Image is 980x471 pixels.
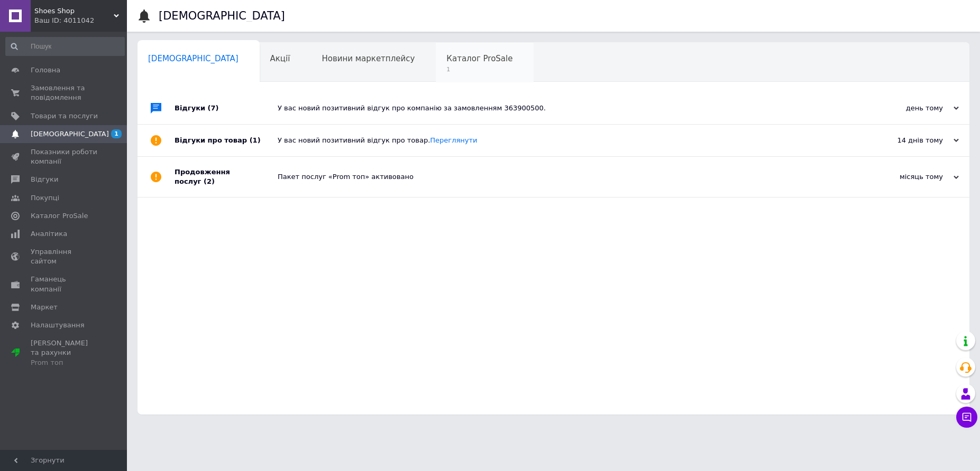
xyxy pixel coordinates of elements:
span: Акції [270,54,290,63]
div: У вас новий позитивний відгук про товар. [278,136,853,145]
span: Каталог ProSale [31,211,88,221]
span: (1) [250,136,261,144]
span: (7) [208,104,219,112]
h1: [DEMOGRAPHIC_DATA] [159,10,285,22]
div: Пакет послуг «Prom топ» активовано [278,172,853,182]
span: Покупці [31,193,59,203]
span: [DEMOGRAPHIC_DATA] [31,129,109,139]
div: Відгуки [175,92,278,124]
span: [PERSON_NAME] та рахунки [31,338,98,368]
span: Каталог ProSale [446,54,512,63]
span: Shoes Shop [34,6,114,16]
span: Управління сайтом [31,247,98,266]
span: Гаманець компанії [31,275,98,294]
span: Замовлення та повідомлення [31,83,98,102]
a: Переглянути [430,136,477,144]
span: 1 [111,129,122,138]
span: Товари та послуги [31,111,98,121]
span: [DEMOGRAPHIC_DATA] [148,54,239,63]
div: Prom топ [31,358,98,368]
span: Відгуки [31,175,58,184]
span: Показники роботи компанії [31,147,98,166]
div: місяць тому [853,172,959,182]
button: Чат з покупцем [956,407,977,428]
span: Новини маркетплейсу [322,54,415,63]
div: У вас новий позитивний відгук про компанію за замовленням 363900500. [278,103,853,113]
span: Головна [31,65,60,75]
div: 14 днів тому [853,136,959,145]
span: Маркет [31,303,58,312]
div: Продовження послуг [175,157,278,197]
input: Пошук [5,37,125,56]
div: Відгуки про товар [175,125,278,156]
span: Аналітика [31,229,67,239]
div: день тому [853,103,959,113]
span: 1 [446,65,512,73]
span: Налаштування [31,321,85,330]
div: Ваш ID: 4011042 [34,16,127,25]
span: (2) [204,177,215,185]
